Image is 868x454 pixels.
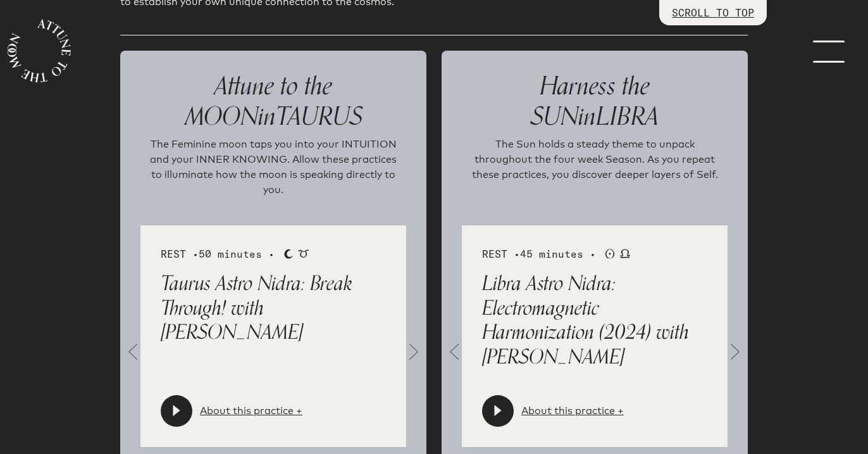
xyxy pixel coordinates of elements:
[199,248,275,260] span: 50 minutes •
[258,96,276,137] span: in
[161,272,386,344] p: Taurus Astro Nidra: Break Through! with [PERSON_NAME]
[482,272,707,369] p: Libra Astro Nidra: Electromagnetic Harmonization (2024) with [PERSON_NAME]
[521,403,624,419] a: About this practice +
[520,248,596,260] span: 45 minutes •
[578,96,596,137] span: in
[146,137,401,200] p: The Feminine moon taps you into your INTUITION and your INNER KNOWING. Allow these practices to i...
[540,65,650,107] span: Harness the
[672,5,754,20] p: SCROLL TO TOP
[214,65,332,107] span: Attune to the
[140,71,406,132] p: MOON TAURUS
[467,137,722,200] p: The Sun holds a steady theme to unpack throughout the four week Season. As you repeat these pract...
[161,246,386,262] div: REST •
[482,246,707,262] div: REST •
[200,403,302,419] a: About this practice +
[462,71,728,132] p: SUN LIBRA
